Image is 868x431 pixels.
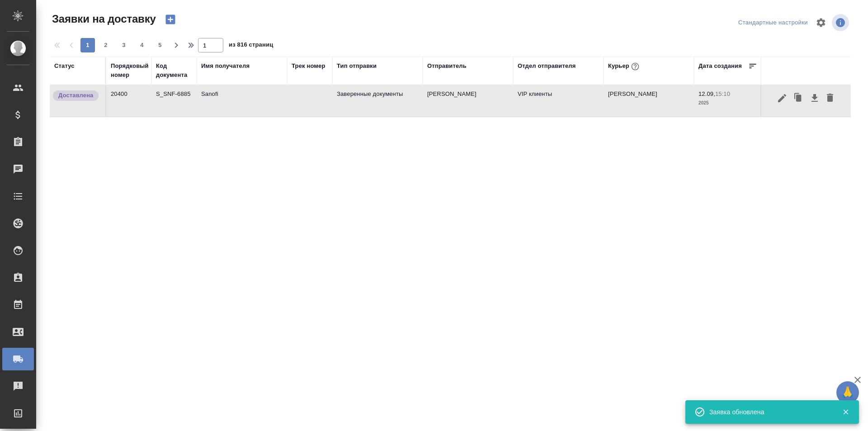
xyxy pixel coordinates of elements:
button: Скачать [807,90,822,107]
button: 2 [99,38,113,52]
p: 12.09, [698,90,715,97]
td: [PERSON_NAME] [604,85,694,117]
td: 20400 [106,85,151,117]
button: Клонировать [790,90,807,107]
td: VIP клиенты [513,85,604,117]
span: 2 [99,41,113,50]
div: Имя получателя [201,62,250,71]
div: Отправитель [427,62,467,71]
div: Трек номер [292,62,325,71]
td: Заверенные документы [332,85,423,117]
span: 🙏 [840,383,855,402]
span: Заявки на доставку [50,12,156,26]
button: Создать [160,12,181,27]
div: Документы доставлены, фактическая дата доставки проставиться автоматически [52,90,101,102]
button: 4 [135,38,149,52]
td: S_SNF-6885 [151,85,197,117]
button: При выборе курьера статус заявки автоматически поменяется на «Принята» [629,61,641,72]
span: из 816 страниц [229,39,273,52]
span: 5 [153,41,167,50]
td: [PERSON_NAME] [423,85,513,117]
p: 2025 [698,99,757,108]
button: Редактировать [774,90,790,107]
span: Настроить таблицу [810,12,832,33]
div: Заявка обновлена [709,407,829,417]
span: 4 [135,41,149,50]
p: 15:10 [715,90,730,97]
div: Код документа [156,62,192,80]
div: Курьер [608,61,641,72]
button: 🙏 [836,381,859,404]
div: Статус [54,62,75,71]
button: 5 [153,38,167,52]
div: Отдел отправителя [518,62,576,71]
span: Посмотреть информацию [832,14,851,31]
p: Доставлена [58,91,93,100]
span: 3 [117,41,131,50]
div: Тип отправки [337,62,377,71]
button: 3 [117,38,131,52]
div: Порядковый номер [111,62,149,80]
div: split button [736,16,810,30]
button: Закрыть [836,408,855,416]
td: Sanofi [197,85,287,117]
button: Удалить [822,90,838,107]
div: Дата создания [698,62,742,71]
